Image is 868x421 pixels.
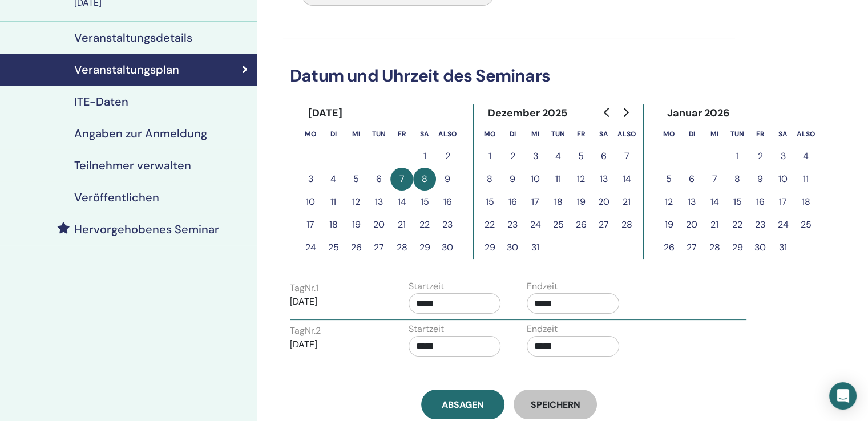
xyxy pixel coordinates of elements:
[531,399,580,411] font: Speichern
[299,122,322,145] th: Montag
[709,241,720,253] font: 28
[436,122,459,145] th: Sonntag
[74,222,219,237] font: Hervorgehobenes Seminar
[756,129,765,139] font: Fr
[478,122,501,145] th: Montag
[74,94,128,109] font: ITE-Daten
[305,129,316,139] font: Mo
[306,196,315,208] font: 10
[514,390,597,419] button: Speichern
[322,122,345,145] th: Dienstag
[794,122,817,145] th: Sonntag
[329,218,338,230] font: 18
[772,122,794,145] th: Samstag
[527,323,558,335] font: Endzeit
[442,218,453,230] font: 23
[687,241,697,253] font: 27
[74,126,207,141] font: Angaben zur Anmeldung
[413,122,436,145] th: Samstag
[680,122,703,145] th: Dienstag
[330,129,337,139] font: Di
[290,325,305,337] font: Tag
[664,241,675,253] font: 26
[419,241,430,253] font: 29
[778,173,788,185] font: 10
[663,129,675,139] font: Mo
[555,150,561,162] font: 4
[308,173,313,185] font: 3
[398,196,406,208] font: 14
[485,218,495,230] font: 22
[577,196,586,208] font: 19
[308,106,342,120] font: [DATE]
[797,129,815,139] font: Also
[576,218,587,230] font: 26
[353,173,359,185] font: 5
[781,150,786,162] font: 3
[316,282,318,294] font: 1
[601,150,607,162] font: 6
[577,129,586,139] font: Fr
[736,150,739,162] font: 1
[657,122,680,145] th: Montag
[712,173,717,185] font: 7
[316,325,321,337] font: 2
[421,390,504,419] a: Absagen
[352,129,360,139] font: Mi
[351,241,362,253] font: 26
[510,129,516,139] font: Di
[726,122,749,145] th: Donnerstag
[734,173,740,185] font: 8
[330,173,336,185] font: 4
[600,173,608,185] font: 13
[421,196,429,208] font: 15
[74,190,159,205] font: Veröffentlichen
[531,129,539,139] font: Mi
[758,150,763,162] font: 2
[352,196,360,208] font: 12
[290,64,550,87] font: Datum und Uhrzeit des Seminars
[666,173,672,185] font: 5
[617,129,636,139] font: Also
[710,129,718,139] font: Mi
[487,106,567,120] font: Dezember 2025
[829,382,857,410] div: Öffnen Sie den Intercom Messenger
[74,158,191,173] font: Teilnehmer verwalten
[555,173,561,185] font: 11
[730,129,744,139] font: Tun
[397,241,407,253] font: 28
[623,196,631,208] font: 21
[290,282,305,294] font: Tag
[486,196,494,208] font: 15
[527,280,558,292] font: Endzeit
[592,122,615,145] th: Samstag
[733,196,742,208] font: 15
[615,122,638,145] th: Sonntag
[533,150,538,162] font: 3
[345,122,368,145] th: Mittwoch
[749,122,772,145] th: Freitag
[305,282,316,294] font: Nr.
[531,241,539,253] font: 31
[732,218,742,230] font: 22
[732,241,743,253] font: 29
[508,196,517,208] font: 16
[754,241,766,253] font: 30
[757,173,763,185] font: 9
[422,173,427,185] font: 8
[399,173,405,185] font: 7
[290,295,317,307] font: [DATE]
[328,241,339,253] font: 25
[803,150,809,162] font: 4
[445,150,450,162] font: 2
[553,218,564,230] font: 25
[305,241,316,253] font: 24
[598,196,609,208] font: 20
[623,173,631,185] font: 14
[667,106,729,120] font: Januar 2026
[330,196,336,208] font: 11
[507,218,518,230] font: 23
[443,196,452,208] font: 16
[305,325,316,337] font: Nr.
[621,218,632,230] font: 28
